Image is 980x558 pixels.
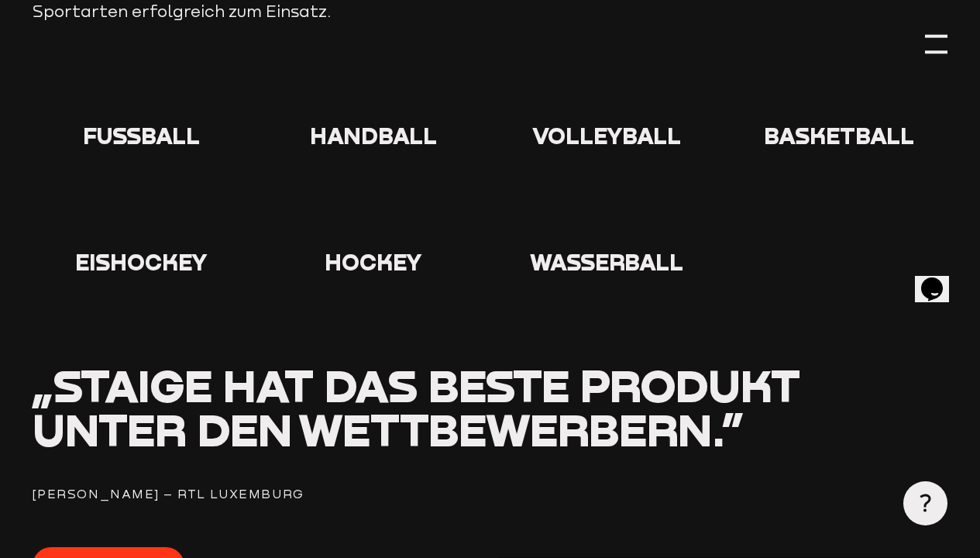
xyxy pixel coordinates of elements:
[764,122,914,149] span: Basketball
[310,122,437,149] span: Handball
[75,248,208,275] span: Eishockey
[33,358,800,456] span: „Staige hat das beste Produkt unter den Wettbewerbern.”
[325,248,422,275] span: Hockey
[915,256,965,302] iframe: chat widget
[532,122,681,149] span: Volleyball
[83,122,200,149] span: Fußball
[33,484,947,504] div: [PERSON_NAME] – RTL Luxemburg
[530,248,683,275] span: Wasserball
